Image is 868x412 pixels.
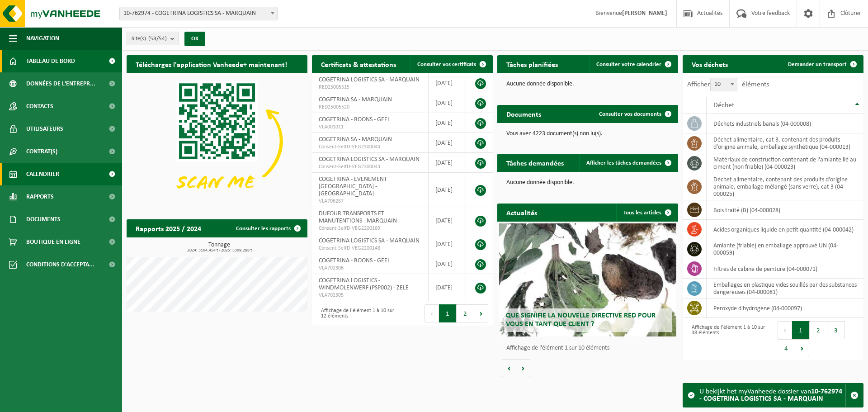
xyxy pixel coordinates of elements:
[497,55,567,73] h2: Tâches planifiées
[148,36,167,42] count: (53/54)
[429,254,466,274] td: [DATE]
[319,136,392,143] span: COGETRINA SA - MARQUAIN
[319,96,392,103] span: COGETRINA SA - MARQUAIN
[586,160,661,166] span: Afficher les tâches demandées
[506,81,669,87] p: Aucune donnée disponible.
[497,105,550,123] h2: Documents
[26,208,61,231] span: Documents
[316,303,398,323] div: Affichage de l'élément 1 à 10 sur 12 éléments
[319,292,421,299] span: VLA702305
[120,7,277,20] span: 10-762974 - COGETRINA LOGISTICS SA - MARQUAIN
[707,239,863,259] td: amiante (friable) en emballage approuvé UN (04-000059)
[319,123,421,131] span: VLA001011
[429,93,466,113] td: [DATE]
[26,95,53,118] span: Contacts
[26,163,59,185] span: Calendrier
[707,259,863,279] td: filtres de cabine de peinture (04-000071)
[425,304,439,322] button: Previous
[810,321,827,339] button: 2
[429,153,466,173] td: [DATE]
[429,73,466,93] td: [DATE]
[319,116,390,123] span: COGETRINA - BOONS - GEEL
[711,78,737,91] span: 10
[319,198,421,205] span: VLA706287
[429,173,466,207] td: [DATE]
[778,339,795,357] button: 4
[131,242,307,253] h3: Tonnage
[499,223,676,336] a: Que signifie la nouvelle directive RED pour vous en tant que client ?
[429,207,466,234] td: [DATE]
[319,84,421,91] span: RED25005515
[506,345,674,351] p: Affichage de l'élément 1 sur 10 éléments
[707,200,863,220] td: bois traité (B) (04-000028)
[707,133,863,153] td: déchet alimentaire, cat 3, contenant des produits d'origine animale, emballage synthétique (04-00...
[781,55,863,73] a: Demander un transport
[592,105,677,123] a: Consulter vos documents
[127,32,179,45] button: Site(s)(53/54)
[26,118,63,140] span: Utilisateurs
[127,219,210,237] h2: Rapports 2025 / 2024
[516,359,530,377] button: Volgende
[417,62,476,67] span: Consulter vos certificats
[506,180,669,186] p: Aucune donnée disponible.
[506,312,656,328] span: Que signifie la nouvelle directive RED pour vous en tant que client ?
[119,7,278,20] span: 10-762974 - COGETRINA LOGISTICS SA - MARQUAIN
[319,104,421,111] span: RED25005520
[319,176,387,197] span: COGETRINA - EVENEMENT [GEOGRAPHIC_DATA] - [GEOGRAPHIC_DATA]
[26,185,54,208] span: Rapports
[599,111,661,117] span: Consulter vos documents
[127,73,307,209] img: Download de VHEPlus App
[474,304,488,322] button: Next
[707,114,863,133] td: déchets industriels banals (04-000008)
[429,133,466,153] td: [DATE]
[131,248,307,253] span: 2024: 3104,454 t - 2025: 5309,288 t
[26,253,94,276] span: Conditions d'accepta...
[319,210,397,224] span: DUFOUR TRANSPORTS ET MANUTENTIONS - MARQUAIN
[707,298,863,318] td: Peroxyde d'hydrogène (04-000097)
[589,55,677,73] a: Consulter votre calendrier
[795,339,809,357] button: Next
[26,27,59,50] span: Navigation
[622,10,667,17] strong: [PERSON_NAME]
[707,173,863,200] td: déchet alimentaire, contenant des produits d'origine animale, emballage mélangé (sans verre), cat...
[707,153,863,173] td: matériaux de construction contenant de l'amiante lié au ciment (non friable) (04-000023)
[319,265,421,272] span: VLA702306
[778,321,792,339] button: Previous
[497,204,546,221] h2: Actualités
[707,220,863,239] td: acides organiques liquide en petit quantité (04-000042)
[319,76,420,83] span: COGETRINA LOGISTICS SA - MARQUAIN
[26,231,80,253] span: Boutique en ligne
[319,163,421,170] span: Consent-SelfD-VEG2300043
[229,219,307,237] a: Consulter les rapports
[788,62,847,67] span: Demander un transport
[26,140,57,163] span: Contrat(s)
[26,50,75,72] span: Tableau de bord
[713,102,734,109] span: Déchet
[827,321,845,339] button: 3
[579,154,677,172] a: Afficher les tâches demandées
[132,32,167,46] span: Site(s)
[319,143,421,151] span: Consent-SelfD-VEG2300044
[707,279,863,298] td: emballages en plastique vides souillés par des substances dangereuses (04-000081)
[410,55,492,73] a: Consulter vos certificats
[312,55,405,73] h2: Certificats & attestations
[319,277,409,291] span: COGETRINA LOGISTICS - WINDMOLENWERF (PSP002) - ZELE
[616,204,677,222] a: Tous les articles
[506,131,669,137] p: Vous avez 4223 document(s) non lu(s).
[319,225,421,232] span: Consent-SelfD-VEG2200169
[439,304,457,322] button: 1
[683,55,737,73] h2: Vos déchets
[699,384,845,407] div: U bekijkt het myVanheede dossier van
[687,320,769,358] div: Affichage de l'élément 1 à 10 sur 38 éléments
[429,274,466,301] td: [DATE]
[319,245,421,252] span: Consent-SelfD-VEG2200148
[497,154,573,171] h2: Tâches demandées
[710,78,737,91] span: 10
[319,156,420,163] span: COGETRINA LOGISTICS SA - MARQUAIN
[429,113,466,133] td: [DATE]
[127,55,296,73] h2: Téléchargez l'application Vanheede+ maintenant!
[792,321,810,339] button: 1
[596,62,661,67] span: Consulter votre calendrier
[319,237,420,244] span: COGETRINA LOGISTICS SA - MARQUAIN
[184,32,205,46] button: OK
